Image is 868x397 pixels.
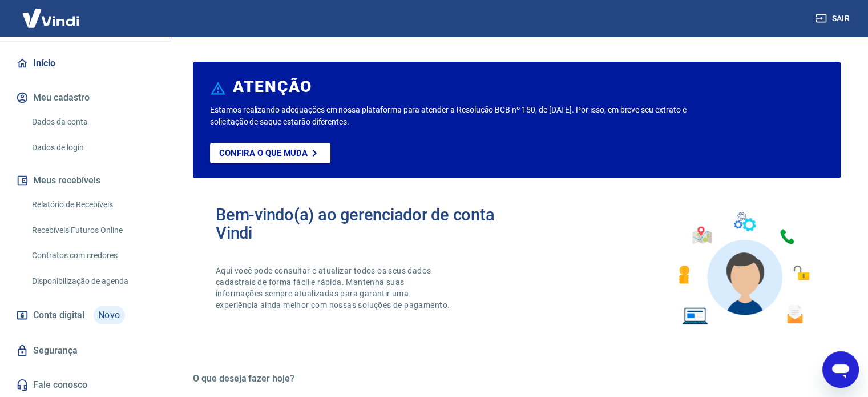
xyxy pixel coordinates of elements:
[14,85,157,110] button: Meu cadastro
[822,351,859,388] iframe: Botão para abrir a janela de mensagens
[27,270,157,293] a: Disponibilização de agenda
[216,206,517,242] h2: Bem-vindo(a) ao gerenciador de conta Vindi
[210,104,701,128] p: Estamos realizando adequações em nossa plataforma para atender a Resolução BCB nº 150, de [DATE]....
[14,168,157,193] button: Meus recebíveis
[27,136,157,159] a: Dados de login
[27,110,157,134] a: Dados da conta
[14,1,88,35] img: Vindi
[216,265,452,311] p: Aqui você pode consultar e atualizar todos os seus dados cadastrais de forma fácil e rápida. Mant...
[14,302,157,329] a: Conta digitalNovo
[27,244,157,267] a: Contratos com credores
[668,206,818,332] img: Imagem de um avatar masculino com diversos icones exemplificando as funcionalidades do gerenciado...
[33,307,84,323] span: Conta digital
[14,51,157,76] a: Início
[233,81,312,93] h6: ATENÇÃO
[27,193,157,216] a: Relatório de Recebíveis
[813,8,854,29] button: Sair
[94,306,125,324] span: Novo
[210,143,330,163] a: Confira o que muda
[219,148,308,158] p: Confira o que muda
[193,373,841,384] h5: O que deseja fazer hoje?
[14,338,157,363] a: Segurança
[27,219,157,242] a: Recebíveis Futuros Online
